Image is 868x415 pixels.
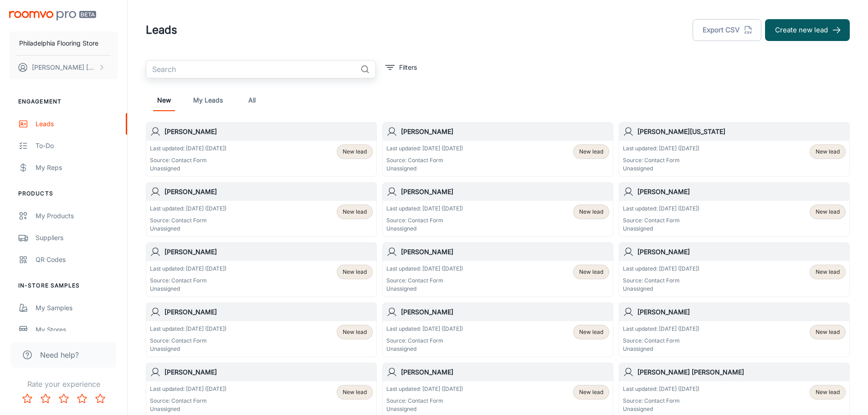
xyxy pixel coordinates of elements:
p: Source: Contact Form [150,156,226,164]
span: New lead [343,268,367,276]
button: Rate 4 star [73,389,91,408]
p: Unassigned [150,164,226,173]
p: Filters [399,62,417,72]
div: My Samples [36,303,118,313]
p: Source: Contact Form [150,397,226,405]
a: [PERSON_NAME]Last updated: [DATE] ([DATE])Source: Contact FormUnassignedNew lead [146,182,377,237]
h6: [PERSON_NAME] [401,187,609,197]
button: Rate 2 star [36,389,55,408]
h6: [PERSON_NAME] [401,367,609,377]
p: Rate your experience [7,379,120,389]
button: Rate 1 star [18,389,36,408]
p: Unassigned [150,285,226,293]
p: Source: Contact Form [386,216,463,225]
a: [PERSON_NAME]Last updated: [DATE] ([DATE])Source: Contact FormUnassignedNew lead [382,242,613,297]
h6: [PERSON_NAME] [401,247,609,257]
h6: [PERSON_NAME] [637,247,846,257]
span: New lead [816,148,840,156]
p: Unassigned [150,405,226,413]
p: Source: Contact Form [386,337,463,345]
p: Unassigned [386,345,463,353]
a: New [153,89,175,111]
h6: [PERSON_NAME] [164,367,373,377]
a: [PERSON_NAME]Last updated: [DATE] ([DATE])Source: Contact FormUnassignedNew lead [619,302,850,357]
p: Last updated: [DATE] ([DATE]) [623,144,699,153]
p: Philadelphia Flooring Store [19,38,98,48]
p: Last updated: [DATE] ([DATE]) [623,325,699,333]
h6: [PERSON_NAME] [637,187,846,197]
p: Last updated: [DATE] ([DATE]) [623,205,699,213]
div: QR Codes [36,255,118,265]
h6: [PERSON_NAME][US_STATE] [637,127,846,137]
img: Roomvo PRO Beta [9,11,96,20]
h6: [PERSON_NAME] [PERSON_NAME] [637,367,846,377]
a: [PERSON_NAME]Last updated: [DATE] ([DATE])Source: Contact FormUnassignedNew lead [146,302,377,357]
a: [PERSON_NAME]Last updated: [DATE] ([DATE])Source: Contact FormUnassignedNew lead [382,122,613,177]
p: Last updated: [DATE] ([DATE]) [386,325,463,333]
p: Last updated: [DATE] ([DATE]) [386,144,463,153]
p: Unassigned [623,285,699,293]
h6: [PERSON_NAME] [637,307,846,317]
p: Last updated: [DATE] ([DATE]) [150,325,226,333]
a: All [241,89,263,111]
div: To-do [36,141,118,151]
p: Unassigned [623,164,699,173]
p: Source: Contact Form [150,337,226,345]
a: [PERSON_NAME]Last updated: [DATE] ([DATE])Source: Contact FormUnassignedNew lead [382,302,613,357]
p: Last updated: [DATE] ([DATE]) [623,385,699,393]
h6: [PERSON_NAME] [401,127,609,137]
button: Philadelphia Flooring Store [9,31,118,55]
p: Unassigned [386,285,463,293]
button: Create new lead [765,19,850,41]
p: Last updated: [DATE] ([DATE]) [623,265,699,273]
p: Last updated: [DATE] ([DATE]) [150,144,226,153]
p: Last updated: [DATE] ([DATE]) [150,205,226,213]
div: Leads [36,119,118,129]
p: Last updated: [DATE] ([DATE]) [150,385,226,393]
p: Source: Contact Form [623,277,699,285]
p: Unassigned [150,345,226,353]
input: Search [146,60,357,78]
span: New lead [343,388,367,396]
h6: [PERSON_NAME] [164,127,373,137]
p: Last updated: [DATE] ([DATE]) [386,205,463,213]
div: My Stores [36,325,118,335]
p: Unassigned [386,405,463,413]
span: New lead [579,388,603,396]
button: Export CSV [693,19,761,41]
h6: [PERSON_NAME] [164,187,373,197]
p: Last updated: [DATE] ([DATE]) [150,265,226,273]
div: My Products [36,211,118,221]
p: Unassigned [386,225,463,233]
a: [PERSON_NAME]Last updated: [DATE] ([DATE])Source: Contact FormUnassignedNew lead [619,182,850,237]
p: Source: Contact Form [150,277,226,285]
p: Source: Contact Form [623,397,699,405]
div: Suppliers [36,233,118,243]
span: New lead [579,268,603,276]
span: New lead [579,208,603,216]
a: [PERSON_NAME]Last updated: [DATE] ([DATE])Source: Contact FormUnassignedNew lead [146,122,377,177]
span: Need help? [40,349,79,360]
h6: [PERSON_NAME] [164,307,373,317]
h6: [PERSON_NAME] [164,247,373,257]
span: New lead [816,208,840,216]
a: [PERSON_NAME]Last updated: [DATE] ([DATE])Source: Contact FormUnassignedNew lead [146,242,377,297]
p: Unassigned [623,405,699,413]
h1: Leads [146,22,177,38]
p: Last updated: [DATE] ([DATE]) [386,265,463,273]
button: Rate 3 star [55,389,73,408]
p: Source: Contact Form [623,216,699,225]
p: [PERSON_NAME] [PERSON_NAME] [32,62,96,72]
span: New lead [816,268,840,276]
p: Source: Contact Form [623,156,699,164]
span: New lead [816,388,840,396]
button: [PERSON_NAME] [PERSON_NAME] [9,56,118,79]
span: New lead [343,328,367,336]
p: Source: Contact Form [386,397,463,405]
p: Source: Contact Form [386,277,463,285]
span: New lead [343,208,367,216]
span: New lead [579,328,603,336]
a: [PERSON_NAME]Last updated: [DATE] ([DATE])Source: Contact FormUnassignedNew lead [619,242,850,297]
a: [PERSON_NAME]Last updated: [DATE] ([DATE])Source: Contact FormUnassignedNew lead [382,182,613,237]
a: [PERSON_NAME][US_STATE]Last updated: [DATE] ([DATE])Source: Contact FormUnassignedNew lead [619,122,850,177]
